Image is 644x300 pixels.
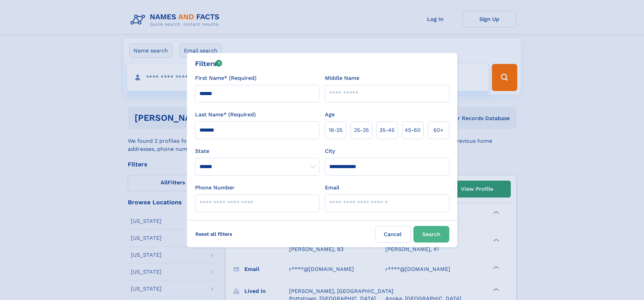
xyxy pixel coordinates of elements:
button: Search [413,226,449,243]
label: State [195,147,319,155]
span: 60+ [433,126,444,134]
label: City [325,147,335,155]
span: 35‑45 [379,126,395,134]
span: 18‑25 [329,126,342,134]
label: Email [325,184,339,192]
label: Reset all filters [191,226,237,242]
label: Last Name* (Required) [195,111,256,119]
label: Phone Number [195,184,235,192]
label: First Name* (Required) [195,74,257,82]
div: Filters [195,59,222,69]
label: Middle Name [325,74,359,82]
span: 45‑60 [405,126,421,134]
span: 25‑35 [354,126,369,134]
label: Age [325,111,335,119]
label: Cancel [375,226,411,243]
